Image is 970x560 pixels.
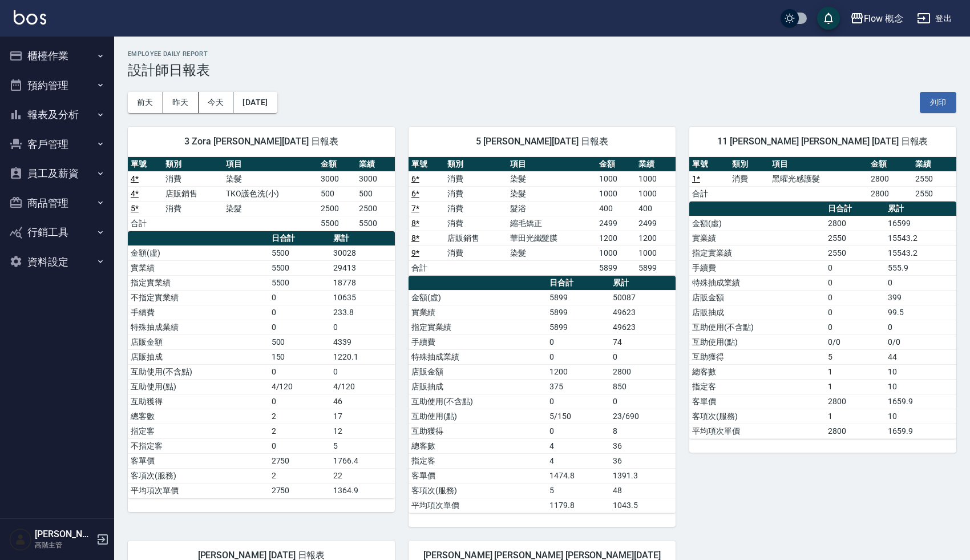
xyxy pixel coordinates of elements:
[330,231,395,246] th: 累計
[864,11,904,26] div: Flow 概念
[636,231,676,245] td: 1200
[689,216,825,231] td: 金額(虛)
[356,157,395,172] th: 業績
[269,349,331,364] td: 150
[269,394,331,409] td: 0
[409,468,547,483] td: 客單價
[596,201,636,216] td: 400
[610,483,676,498] td: 48
[409,305,547,320] td: 實業績
[596,260,636,275] td: 5899
[885,394,956,409] td: 1659.9
[409,290,547,305] td: 金額(虛)
[547,424,610,438] td: 0
[610,276,676,291] th: 累計
[825,202,885,216] th: 日合計
[825,379,885,394] td: 1
[128,335,269,349] td: 店販金額
[128,394,269,409] td: 互助獲得
[610,438,676,453] td: 36
[128,231,395,498] table: a dense table
[269,290,331,305] td: 0
[885,216,956,231] td: 16599
[885,202,956,216] th: 累計
[507,157,596,172] th: 項目
[636,245,676,260] td: 1000
[318,186,356,201] td: 500
[409,260,444,275] td: 合計
[330,438,395,453] td: 5
[825,349,885,364] td: 5
[330,349,395,364] td: 1220.1
[596,245,636,260] td: 1000
[444,186,507,201] td: 消費
[610,349,676,364] td: 0
[689,394,825,409] td: 客單價
[547,320,610,335] td: 5899
[5,188,110,218] button: 商品管理
[689,290,825,305] td: 店販金額
[610,379,676,394] td: 850
[825,275,885,290] td: 0
[825,320,885,335] td: 0
[128,62,956,78] h3: 設計師日報表
[128,157,163,172] th: 單號
[128,275,269,290] td: 指定實業績
[885,320,956,335] td: 0
[636,171,676,186] td: 1000
[409,438,547,453] td: 總客數
[269,305,331,320] td: 0
[269,468,331,483] td: 2
[596,231,636,245] td: 1200
[689,364,825,379] td: 總客數
[610,453,676,468] td: 36
[507,216,596,231] td: 縮毛矯正
[128,453,269,468] td: 客單價
[409,483,547,498] td: 客項次(服務)
[610,394,676,409] td: 0
[409,379,547,394] td: 店販抽成
[689,305,825,320] td: 店販抽成
[223,171,318,186] td: 染髮
[318,171,356,186] td: 3000
[689,245,825,260] td: 指定實業績
[610,320,676,335] td: 49623
[547,498,610,513] td: 1179.8
[330,453,395,468] td: 1766.4
[817,7,840,30] button: save
[825,364,885,379] td: 1
[128,379,269,394] td: 互助使用(點)
[610,290,676,305] td: 50087
[356,171,395,186] td: 3000
[409,349,547,364] td: 特殊抽成業績
[547,409,610,424] td: 5/150
[35,540,93,550] p: 高階主管
[912,171,956,186] td: 2550
[703,136,943,147] span: 11 [PERSON_NAME] [PERSON_NAME] [DATE] 日報表
[356,216,395,231] td: 5500
[128,483,269,498] td: 平均項次單價
[163,171,223,186] td: 消費
[825,231,885,245] td: 2550
[547,290,610,305] td: 5899
[689,320,825,335] td: 互助使用(不含點)
[128,305,269,320] td: 手續費
[885,275,956,290] td: 0
[912,8,956,29] button: 登出
[689,157,956,202] table: a dense table
[330,245,395,260] td: 30028
[610,335,676,349] td: 74
[547,349,610,364] td: 0
[610,409,676,424] td: 23/690
[610,498,676,513] td: 1043.5
[825,305,885,320] td: 0
[128,216,163,231] td: 合計
[128,438,269,453] td: 不指定客
[825,409,885,424] td: 1
[142,136,381,147] span: 3 Zora [PERSON_NAME][DATE] 日報表
[330,305,395,320] td: 233.8
[269,275,331,290] td: 5500
[5,100,110,130] button: 報表及分析
[269,483,331,498] td: 2750
[330,468,395,483] td: 22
